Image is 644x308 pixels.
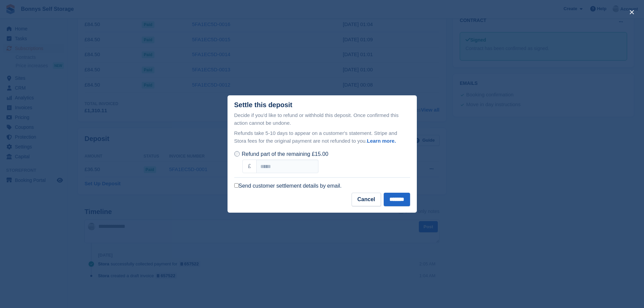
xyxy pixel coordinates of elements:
span: Refund part of the remaining £15.00 [242,151,328,157]
button: Cancel [352,193,381,206]
input: Refund part of the remaining £15.00 [234,151,240,157]
a: Learn more. [367,138,396,144]
input: Send customer settlement details by email. [234,183,239,188]
p: Refunds take 5-10 days to appear on a customer's statement. Stripe and Stora fees for the origina... [234,129,410,145]
button: close [626,7,637,18]
p: Decide if you'd like to refund or withhold this deposit. Once confirmed this action cannot be und... [234,112,410,127]
div: Settle this deposit [234,101,292,109]
label: Send customer settlement details by email. [234,183,342,189]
